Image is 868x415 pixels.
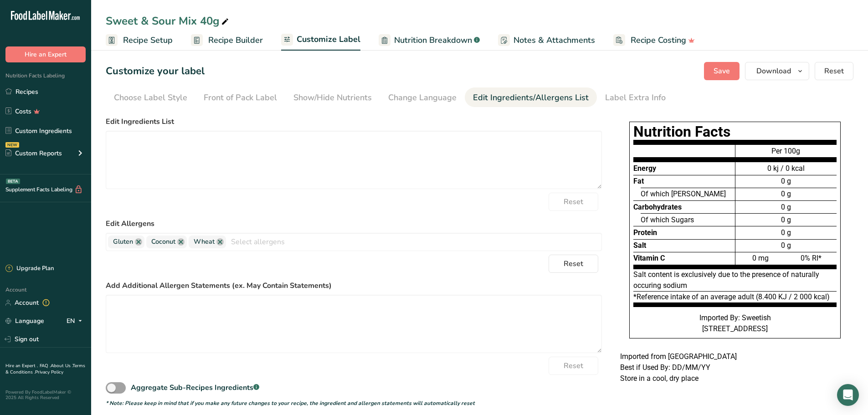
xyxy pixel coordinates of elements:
div: Imported By: Sweetish [STREET_ADDRESS] [633,313,837,334]
div: Edit Ingredients/Allergens List [473,92,589,104]
div: EN [67,316,86,327]
button: Reset [549,193,598,211]
a: FAQ . [40,363,51,369]
div: 0 g [735,239,837,252]
div: Upgrade Plan [5,264,54,273]
span: Reset [564,258,583,269]
div: 0 g [735,200,837,213]
span: Protein [633,228,657,237]
label: Edit Allergens [106,218,602,229]
a: Recipe Costing [613,30,695,51]
a: Recipe Builder [191,30,263,51]
p: Best if Used By: DD/MM/YY [620,362,850,373]
a: Recipe Setup [106,30,173,51]
span: Reset [564,196,583,207]
div: Powered By FoodLabelMaker © 2025 All Rights Reserved [5,389,86,400]
div: *Reference intake of an average adult (8.400 KJ / 2 000 kcal) [633,292,837,307]
div: Change Language [388,92,457,104]
div: Open Intercom Messenger [837,384,859,406]
span: Vitamin C [633,254,665,262]
a: Terms & Conditions . [5,363,85,375]
div: Label Extra Info [605,92,666,104]
div: Salt content is exclusively due to the presence of naturally occuring sodium [633,269,837,292]
div: 0 g [735,188,837,200]
div: Sweet & Sour Mix 40g [106,13,231,29]
span: Of which Sugars [641,215,694,224]
a: Privacy Policy [35,369,63,375]
div: Show/Hide Nutrients [293,92,372,104]
button: Reset [549,357,598,375]
a: Customize Label [281,29,360,51]
h1: Customize your label [106,64,205,79]
span: Reset [564,360,583,371]
div: BETA [6,179,20,184]
div: Front of Pack Label [204,92,277,104]
span: Recipe Setup [123,34,173,46]
span: Carbohydrates [633,203,682,211]
div: Aggregate Sub-Recipes Ingredients [131,382,259,393]
button: Reset [549,255,598,273]
span: Energy [633,164,656,173]
button: Save [704,62,740,80]
span: Fat [633,177,644,185]
div: Per 100g [735,144,837,162]
div: 0 g [735,175,837,188]
div: Custom Reports [5,149,62,158]
span: Recipe Costing [631,34,686,46]
span: Of which [PERSON_NAME] [641,190,726,198]
div: 0 g [735,213,837,226]
div: Choose Label Style [114,92,187,104]
div: 0 kj / 0 kcal [735,163,837,174]
span: Salt [633,241,646,250]
span: Coconut [151,237,175,247]
span: Notes & Attachments [514,34,595,46]
a: Hire an Expert . [5,363,38,369]
label: Add Additional Allergen Statements (ex. May Contain Statements) [106,280,602,291]
button: Hire an Expert [5,46,86,62]
span: Customize Label [297,33,360,46]
a: About Us . [51,363,72,369]
span: Recipe Builder [208,34,263,46]
a: Nutrition Breakdown [379,30,480,51]
button: Download [745,62,809,80]
span: Wheat [194,237,215,247]
h1: Nutrition Facts [633,126,837,138]
div: 0 mg [735,252,786,265]
p: Store in a cool, dry place [620,373,850,384]
a: Language [5,313,44,329]
label: Edit Ingredients List [106,116,602,127]
div: NEW [5,142,19,148]
button: Reset [815,62,853,80]
span: 0% RI* [801,254,822,262]
p: Imported from [GEOGRAPHIC_DATA] [620,351,850,362]
div: 0 g [735,226,837,239]
span: Gluten [113,237,133,247]
span: Nutrition Breakdown [394,34,472,46]
i: * Note: Please keep in mind that if you make any future changes to your recipe, the ingredient an... [106,400,475,407]
span: Download [756,66,791,77]
span: Save [714,66,730,77]
a: Notes & Attachments [498,30,595,51]
input: Select allergens [226,235,601,249]
span: Reset [824,66,844,77]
